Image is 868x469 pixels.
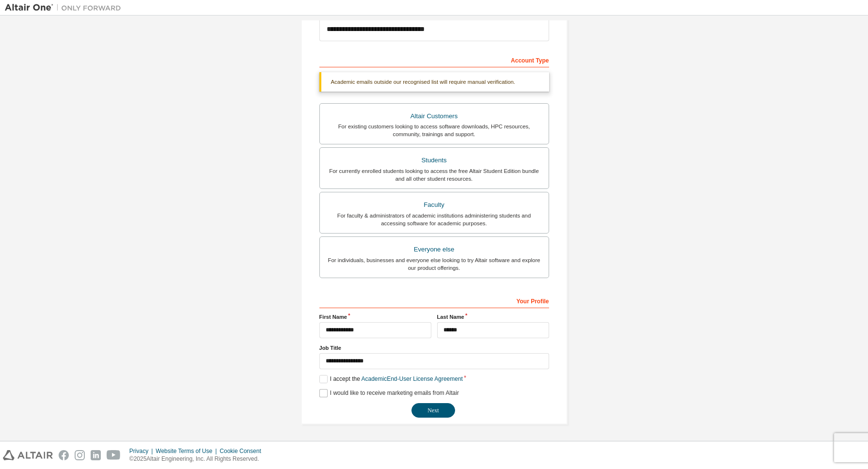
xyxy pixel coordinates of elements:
div: Academic emails outside our recognised list will require manual verification. [319,72,549,92]
div: Your Profile [319,293,549,308]
img: altair_logo.svg [3,450,53,460]
div: Account Type [319,52,549,67]
label: I accept the [319,375,463,383]
img: youtube.svg [107,450,121,460]
img: facebook.svg [59,450,69,460]
label: Last Name [437,313,549,321]
div: Website Terms of Use [156,447,220,455]
div: For faculty & administrators of academic institutions administering students and accessing softwa... [326,212,543,227]
label: Job Title [319,344,549,352]
div: For individuals, businesses and everyone else looking to try Altair software and explore our prod... [326,256,543,272]
div: Faculty [326,198,543,212]
div: For currently enrolled students looking to access the free Altair Student Edition bundle and all ... [326,167,543,183]
a: Academic End-User License Agreement [362,375,463,382]
img: instagram.svg [75,450,85,460]
img: Altair One [5,3,126,13]
p: © 2025 Altair Engineering, Inc. All Rights Reserved. [129,455,267,463]
label: I would like to receive marketing emails from Altair [319,389,459,397]
div: For existing customers looking to access software downloads, HPC resources, community, trainings ... [326,123,543,138]
label: First Name [319,313,431,321]
div: Everyone else [326,243,543,256]
div: Cookie Consent [220,447,267,455]
div: Altair Customers [326,109,543,123]
div: Students [326,154,543,167]
button: Next [411,403,455,418]
div: Privacy [129,447,156,455]
img: linkedin.svg [91,450,101,460]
